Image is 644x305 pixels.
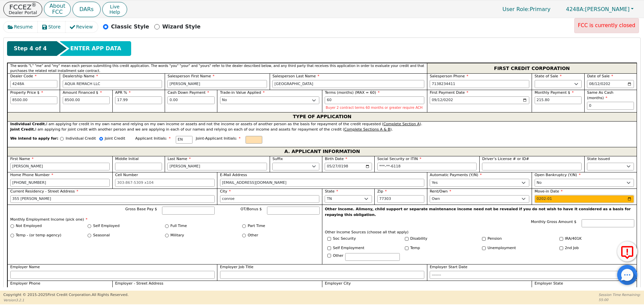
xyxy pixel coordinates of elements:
span: Employer Job Title [220,265,254,269]
input: Y/N [482,246,486,250]
span: Salesperson Phone [430,74,468,78]
label: Seasonal [93,233,110,238]
span: First Name [10,157,34,161]
input: 000-00-0000 [377,163,477,171]
span: City [220,189,231,194]
p: Other Income. Alimony, child support or separate maintenance income need not be revealed if you d... [325,207,634,218]
span: TYPE OF APPLICATION [293,112,352,121]
p: Version 3.2.1 [3,298,128,303]
span: Joint-Applicant Initials: [196,136,241,141]
span: We intend to apply for: [10,136,59,147]
input: 303-867-5309 x104 [115,179,215,187]
span: Suffix [272,157,283,161]
input: YYYY-MM-DD [325,163,372,171]
p: Wizard Style [162,23,201,31]
span: Rent/Own [430,189,451,194]
span: ENTER APP DATA [70,45,121,53]
span: Move-in Date [535,189,563,194]
input: Hint: 215.80 [535,96,582,104]
span: Cash Down Payment [167,90,209,95]
p: Individual Credit [66,136,96,142]
span: [PERSON_NAME] [566,6,630,12]
span: A. APPLICANT INFORMATION [284,147,360,156]
span: Cell Number [115,173,138,177]
label: Unemployment [488,245,516,251]
a: FCCEZ®Dealer Portal [3,2,42,17]
button: 4248A:[PERSON_NAME] [559,4,641,14]
label: IRA/401K [565,236,582,242]
button: Resume [3,21,38,32]
p: Other Income Sources (choose all that apply) [325,230,634,235]
button: AboutFCC [44,1,70,17]
input: Y/N [405,237,409,241]
span: OT/Bonus $ [240,207,262,211]
input: YYYY-MM-DD [430,96,529,104]
button: Store [38,21,66,32]
input: 303-867-5309 x104 [430,80,529,88]
input: Y/N [405,246,409,250]
input: YYYY-MM-DD [587,80,634,88]
div: I am applying for joint credit with another person and we are applying in each of our names and r... [10,127,634,133]
label: Self Employed [93,223,120,229]
label: Temp - (or temp agency) [16,233,61,238]
span: State of Sale [535,74,562,78]
p: Monthly Employment Income (pick one) [10,217,320,223]
span: Gross Base Pay $ [125,207,157,211]
span: Driver’s License # or ID# [482,157,529,161]
span: Salesperson First Name [167,74,214,78]
span: Monthly Payment $ [535,90,574,95]
sup: ® [32,2,37,8]
label: Full Time [170,223,187,229]
span: Current Residency - Street Address [10,189,78,194]
span: E-Mail Address [220,173,247,177]
span: Applicant Initials: [135,136,171,141]
div: I am applying for credit in my own name and relying on my own income or assets and not the income... [10,122,634,127]
label: Part Time [248,223,265,229]
label: Pension [488,236,502,242]
span: Property Price $ [10,90,43,95]
span: Store [48,23,61,30]
span: FCC is currently closed [578,22,635,28]
span: Dealer Code [10,74,37,78]
strong: Individual Credit. [10,122,46,126]
span: Zip [377,189,387,194]
span: State Issued [587,157,610,161]
span: Employer State [535,281,563,286]
span: Help [109,9,120,15]
div: The words "I," "me" and "my" mean each person submitting this credit application. The words "you"... [7,63,427,73]
span: Date of Sale [587,74,613,78]
a: DARs [72,2,101,17]
input: 90210 [377,195,424,203]
span: Social Security or ITIN [377,157,421,161]
span: Birth Date [325,157,347,161]
span: APR % [115,90,130,95]
span: Home Phone Number [10,173,53,177]
button: Review [65,21,98,32]
span: First Payment Date [430,90,468,95]
input: YYYY-MM-DD [430,271,634,279]
span: Dealership Name [63,74,98,78]
span: Employer City [325,281,351,286]
span: Resume [14,23,33,30]
button: Report Error to FCC [617,241,637,261]
span: Terms (months) (MAX = 60) [325,90,376,95]
span: Last Name [167,157,191,161]
label: Other [248,233,258,238]
u: Complete Sections A & B [344,127,390,132]
label: Military [170,233,184,238]
input: Y/N [327,237,331,241]
span: All Rights Reserved. [92,293,128,297]
input: Y/N [559,246,563,250]
span: Same As Cash (months) [587,90,613,100]
span: User Role : [502,6,530,12]
label: Disability [410,236,427,242]
input: xx.xx% [115,96,162,104]
input: 303-867-5309 x104 [10,179,110,187]
input: Y/N [327,246,331,250]
p: 55:00 [599,297,641,302]
p: Copyright © 2015- 2025 First Credit Corporation. [3,292,128,298]
p: Primary [496,3,557,16]
span: Monthly Gross Amount $ [531,220,577,224]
